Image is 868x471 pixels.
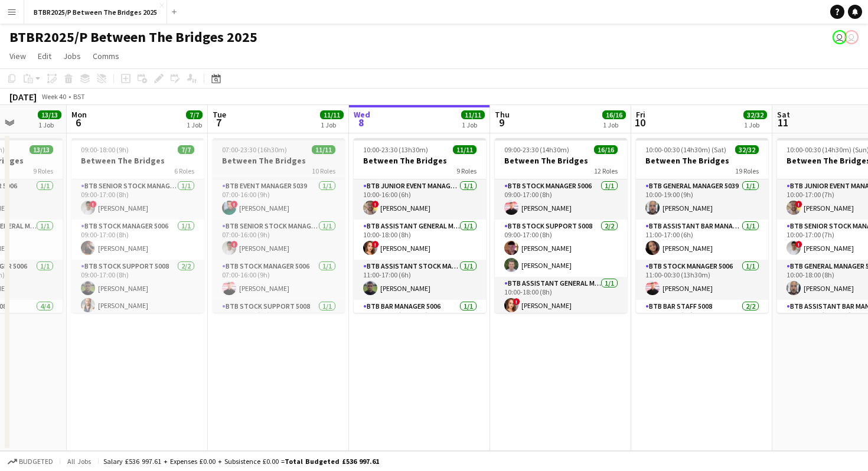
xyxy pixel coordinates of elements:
[73,92,85,101] div: BST
[9,28,257,46] h1: BTBR2025/P Between The Bridges 2025
[777,109,790,120] span: Sat
[636,179,768,220] app-card-role: BTB General Manager 50391/110:00-19:00 (9h)[PERSON_NAME]
[636,220,768,260] app-card-role: BTB Assistant Bar Manager 50061/111:00-17:00 (6h)[PERSON_NAME]
[312,145,335,154] span: 11/11
[775,116,790,129] span: 11
[495,138,627,313] app-job-card: 09:00-23:30 (14h30m)16/16Between The Bridges12 RolesBTB Stock Manager 50061/109:00-17:00 (8h)[PER...
[71,109,87,120] span: Mon
[39,92,68,101] span: Week 40
[636,155,768,166] h3: Between The Bridges
[178,145,194,154] span: 7/7
[213,155,345,166] h3: Between The Bridges
[174,166,194,175] span: 6 Roles
[71,138,204,313] app-job-card: 09:00-18:00 (9h)7/7Between The Bridges6 RolesBTB Senior Stock Manager 50061/109:00-17:00 (8h)![PE...
[636,260,768,300] app-card-role: BTB Stock Manager 50061/111:00-00:30 (13h30m)[PERSON_NAME]
[70,116,87,129] span: 6
[38,120,61,129] div: 1 Job
[222,145,287,154] span: 07:00-23:30 (16h30m)
[603,120,625,129] div: 1 Job
[285,457,379,466] span: Total Budgeted £536 997.61
[19,457,53,466] span: Budgeted
[71,260,204,317] app-card-role: BTB Stock support 50082/209:00-17:00 (8h)[PERSON_NAME][PERSON_NAME]
[844,30,859,44] app-user-avatar: Amy Cane
[504,145,569,154] span: 09:00-23:30 (14h30m)
[594,145,618,154] span: 16/16
[211,116,226,129] span: 7
[71,179,204,220] app-card-role: BTB Senior Stock Manager 50061/109:00-17:00 (8h)![PERSON_NAME]
[833,30,847,44] app-user-avatar: Amy Cane
[743,110,767,119] span: 32/32
[636,109,645,120] span: Fri
[744,120,766,129] div: 1 Job
[594,166,618,175] span: 12 Roles
[495,220,627,277] app-card-role: BTB Stock support 50082/209:00-17:00 (8h)[PERSON_NAME][PERSON_NAME]
[495,109,510,120] span: Thu
[495,179,627,220] app-card-role: BTB Stock Manager 50061/109:00-17:00 (8h)[PERSON_NAME]
[33,166,53,175] span: 9 Roles
[213,300,345,340] app-card-role: BTB Stock support 50081/107:00-16:00 (9h)
[513,298,520,305] span: !
[24,1,167,24] button: BTBR2025/P Between The Bridges 2025
[187,120,202,129] div: 1 Job
[63,51,81,61] span: Jobs
[354,260,486,300] app-card-role: BTB Assistant Stock Manager 50061/111:00-17:00 (6h)[PERSON_NAME]
[795,241,802,248] span: !
[321,120,343,129] div: 1 Job
[453,145,477,154] span: 11/11
[462,120,484,129] div: 1 Job
[352,116,370,129] span: 8
[461,110,485,119] span: 11/11
[312,166,335,175] span: 10 Roles
[213,179,345,220] app-card-role: BTB Event Manager 50391/107:00-16:00 (9h)![PERSON_NAME]
[456,166,477,175] span: 9 Roles
[186,110,203,119] span: 7/7
[231,241,238,248] span: !
[372,241,379,248] span: !
[9,91,37,103] div: [DATE]
[88,48,124,64] a: Comms
[354,155,486,166] h3: Between The Bridges
[9,51,26,61] span: View
[645,145,726,154] span: 10:00-00:30 (14h30m) (Sat)
[354,179,486,220] app-card-role: BTB Junior Event Manager 50391/110:00-16:00 (6h)![PERSON_NAME]
[71,155,204,166] h3: Between The Bridges
[495,277,627,317] app-card-role: BTB Assistant General Manager 50061/110:00-18:00 (8h)![PERSON_NAME]
[33,48,56,64] a: Edit
[735,145,759,154] span: 32/32
[634,116,645,129] span: 10
[372,201,379,208] span: !
[58,48,86,64] a: Jobs
[735,166,759,175] span: 19 Roles
[213,109,226,120] span: Tue
[495,155,627,166] h3: Between The Bridges
[213,138,345,313] app-job-card: 07:00-23:30 (16h30m)11/11Between The Bridges10 RolesBTB Event Manager 50391/107:00-16:00 (9h)![PE...
[93,51,119,61] span: Comms
[30,145,53,154] span: 13/13
[354,138,486,313] app-job-card: 10:00-23:30 (13h30m)11/11Between The Bridges9 RolesBTB Junior Event Manager 50391/110:00-16:00 (6...
[90,201,97,208] span: !
[636,300,768,357] app-card-role: BTB Bar Staff 50082/211:30-17:30 (6h)
[231,201,238,208] span: !
[38,110,61,119] span: 13/13
[363,145,428,154] span: 10:00-23:30 (13h30m)
[213,260,345,300] app-card-role: BTB Stock Manager 50061/107:00-16:00 (9h)[PERSON_NAME]
[320,110,344,119] span: 11/11
[795,201,802,208] span: !
[354,109,370,120] span: Wed
[213,220,345,260] app-card-role: BTB Senior Stock Manager 50061/107:00-16:00 (9h)![PERSON_NAME]
[602,110,626,119] span: 16/16
[6,455,55,468] button: Budgeted
[103,457,379,466] div: Salary £536 997.61 + Expenses £0.00 + Subsistence £0.00 =
[38,51,51,61] span: Edit
[354,220,486,260] app-card-role: BTB Assistant General Manager 50061/110:00-18:00 (8h)![PERSON_NAME]
[493,116,510,129] span: 9
[71,220,204,260] app-card-role: BTB Stock Manager 50061/109:00-17:00 (8h)[PERSON_NAME]
[81,145,129,154] span: 09:00-18:00 (9h)
[636,138,768,313] app-job-card: 10:00-00:30 (14h30m) (Sat)32/32Between The Bridges19 RolesBTB General Manager 50391/110:00-19:00 ...
[5,48,31,64] a: View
